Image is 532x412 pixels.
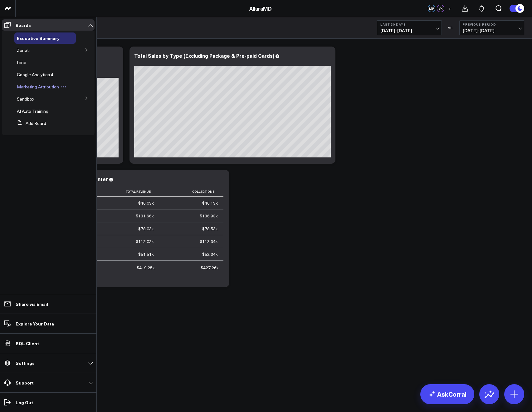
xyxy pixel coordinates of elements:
div: $46.13k [202,200,218,206]
span: Executive Summary [17,35,60,41]
a: Executive Summary [17,36,60,41]
div: VK [437,5,444,12]
p: Log Out [16,400,33,405]
a: Log Out [2,397,95,408]
div: $78.03k [138,226,154,232]
p: SQL Client [16,341,39,346]
div: VS [445,26,456,30]
div: $113.34k [200,238,218,245]
th: Collections [159,186,223,197]
div: $136.93k [200,213,218,219]
span: [DATE] - [DATE] [380,28,438,33]
div: MR [428,5,435,12]
div: $52.34k [202,251,218,257]
b: Previous Period [463,22,521,26]
button: Previous Period[DATE]-[DATE] [459,20,524,35]
th: Total Revenue [90,186,159,197]
button: Last 30 Days[DATE]-[DATE] [377,20,442,35]
span: Liine [17,59,26,65]
a: Sandbox [17,97,34,102]
div: $78.53k [202,226,218,232]
span: Marketing Attribution [17,84,59,90]
span: Zenoti [17,47,30,53]
a: SQL Client [2,338,95,349]
a: Liine [17,60,26,65]
div: $51.51k [138,251,154,257]
b: Last 30 Days [380,22,438,26]
span: AI Auto Training [17,108,48,114]
button: + [446,5,453,12]
p: Share via Email [16,301,48,306]
a: AI Auto Training [17,109,48,114]
div: $112.02k [136,238,154,245]
a: Google Analytics 4 [17,72,53,77]
span: [DATE] - [DATE] [463,28,521,33]
button: Add Board [14,118,46,129]
span: Sandbox [17,96,34,102]
div: $131.66k [136,213,154,219]
div: $427.26k [201,265,219,271]
a: AlluraMD [249,5,272,12]
p: Settings [16,360,35,365]
div: $419.25k [137,265,155,271]
p: Explore Your Data [16,321,54,326]
a: Marketing Attribution [17,84,59,89]
div: Total Sales by Type (Excluding Package & Pre-paid Cards) [134,52,274,59]
div: $46.03k [138,200,154,206]
span: Google Analytics 4 [17,72,53,77]
span: + [448,6,451,11]
p: Boards [16,22,31,27]
a: AskCorral [420,384,474,404]
p: Support [16,380,34,385]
